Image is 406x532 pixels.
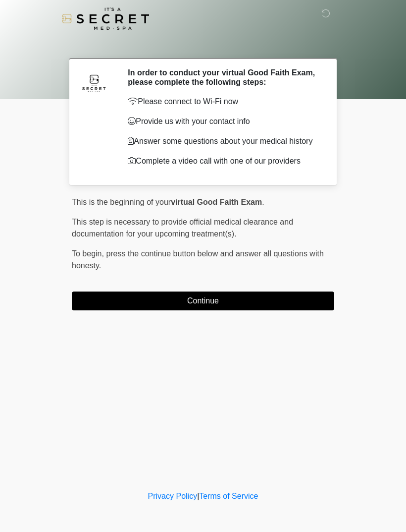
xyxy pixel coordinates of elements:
span: This step is necessary to provide official medical clearance and documentation for your upcoming ... [72,218,293,238]
h1: ‎ ‎ [64,36,342,54]
p: Provide us with your contact info [128,116,319,127]
a: Terms of Service [199,492,258,500]
p: Complete a video call with one of our providers [128,155,319,167]
span: . [262,198,264,206]
a: Privacy Policy [148,492,198,500]
button: Continue [72,292,334,310]
span: To begin, [72,249,106,258]
h2: In order to conduct your virtual Good Faith Exam, please complete the following steps: [128,68,319,87]
img: Agent Avatar [79,68,109,98]
img: It's A Secret Med Spa Logo [62,7,149,30]
span: press the continue button below and answer all questions with honesty. [72,249,324,270]
a: | [197,492,199,500]
strong: virtual Good Faith Exam [171,198,262,206]
span: This is the beginning of your [72,198,171,206]
p: Answer some questions about your medical history [128,135,319,147]
p: Please connect to Wi-Fi now [128,96,319,108]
